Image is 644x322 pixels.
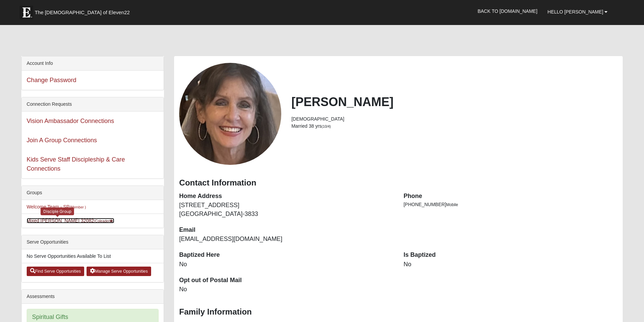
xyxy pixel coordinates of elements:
[543,3,613,20] a: Hello [PERSON_NAME]
[179,285,393,294] dd: No
[20,6,33,19] img: Eleven22 logo
[22,290,164,304] div: Assessments
[548,9,603,15] span: Hello [PERSON_NAME]
[22,249,164,263] li: No Serve Opportunities Available To List
[70,205,86,209] small: (Member )
[404,260,618,269] dd: No
[179,260,393,269] dd: No
[22,97,164,112] div: Connection Requests
[179,201,393,218] dd: [STREET_ADDRESS] [GEOGRAPHIC_DATA]-3833
[87,267,151,276] a: Manage Serve Opportunities
[473,3,543,20] a: Back to [DOMAIN_NAME]
[27,267,85,276] a: Find Serve Opportunities
[179,235,393,244] dd: [EMAIL_ADDRESS][DOMAIN_NAME]
[22,235,164,249] div: Serve Opportunities
[404,201,618,208] li: [PHONE_NUMBER]
[22,56,164,71] div: Account Info
[41,207,74,215] div: Disciple Group
[27,204,86,209] a: Welcome Team - SP(Member )
[179,192,393,201] dt: Home Address
[16,2,151,19] a: The [DEMOGRAPHIC_DATA] of Eleven22
[35,9,130,16] span: The [DEMOGRAPHIC_DATA] of Eleven22
[404,251,618,259] dt: Is Baptized
[94,219,115,223] small: (Coleader )
[291,116,618,123] li: [DEMOGRAPHIC_DATA]
[179,276,393,285] dt: Opt out of Postal Mail
[179,63,281,165] a: View Fullsize Photo
[179,226,393,234] dt: Email
[321,124,331,128] small: (10/4)
[27,77,76,83] a: Change Password
[291,95,618,109] h2: [PERSON_NAME]
[27,137,97,144] a: Join A Group Connections
[27,218,115,223] a: Mixed [PERSON_NAME] 32082(Coleader)
[179,251,393,259] dt: Baptized Here
[27,118,114,124] a: Vision Ambassador Connections
[179,307,618,317] h3: Family Information
[27,156,125,172] a: Kids Serve Staff Discipleship & Care Connections
[22,186,164,200] div: Groups
[446,202,458,207] span: Mobile
[291,123,618,130] li: Married 38 yrs
[179,178,618,188] h3: Contact Information
[404,192,618,201] dt: Phone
